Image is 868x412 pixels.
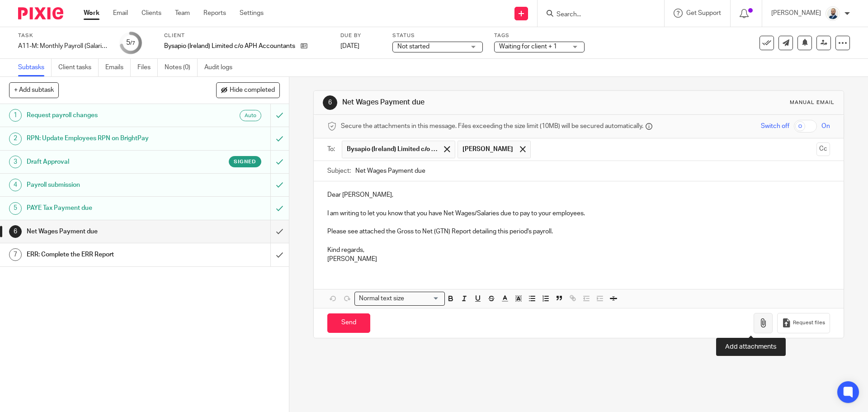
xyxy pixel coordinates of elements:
[18,42,108,51] div: A11-M: Monthly Payroll (Salaried)
[230,87,275,94] span: Hide completed
[9,202,22,215] div: 5
[327,209,830,218] p: I am writing to let you know that you have Net Wages/Salaries due to pay to your employees.
[18,32,108,39] label: Task
[342,98,598,107] h1: Net Wages Payment due
[407,294,439,303] input: Search for option
[164,32,329,39] label: Client
[397,43,429,50] span: Not started
[327,255,830,264] p: [PERSON_NAME]
[9,156,22,168] div: 3
[175,9,190,18] a: Team
[9,133,22,145] div: 2
[27,201,183,215] h1: PAYE Tax Payment due
[327,237,830,255] p: Kind regards,
[27,178,183,192] h1: Payroll submission
[357,294,406,303] span: Normal text size
[18,59,52,76] a: Subtasks
[18,7,63,19] img: Pixie
[58,59,99,76] a: Client tasks
[392,32,483,39] label: Status
[216,82,280,98] button: Hide completed
[347,145,437,154] span: Bysapio (Ireland) Limited c/o APH Accountants Limited
[771,9,821,18] p: [PERSON_NAME]
[234,158,256,166] span: Signed
[793,319,825,327] span: Request files
[27,225,183,238] h1: Net Wages Payment due
[240,9,264,18] a: Settings
[686,10,721,16] span: Get Support
[323,95,337,110] div: 6
[340,32,381,39] label: Due by
[130,41,135,46] small: /7
[556,11,637,19] input: Search
[105,59,131,76] a: Emails
[9,82,59,98] button: + Add subtask
[27,109,183,122] h1: Request payroll changes
[340,43,359,49] span: [DATE]
[327,313,370,333] input: Send
[816,142,830,156] button: Cc
[462,145,513,154] span: [PERSON_NAME]
[9,179,22,191] div: 4
[9,248,22,261] div: 7
[137,59,158,76] a: Files
[354,292,445,306] div: Search for option
[777,313,830,333] button: Request files
[826,6,840,21] img: Mark%20LI%20profiler.png
[9,225,22,238] div: 6
[240,110,261,121] div: Auto
[126,38,135,48] div: 5
[761,122,789,131] span: Switch off
[327,190,830,199] p: Dear [PERSON_NAME],
[821,122,830,131] span: On
[327,145,337,154] label: To:
[327,227,830,236] p: Please see attached the Gross to Net (GTN) Report detailing this period's payroll.
[203,9,226,18] a: Reports
[327,166,351,175] label: Subject:
[164,42,296,51] p: Bysapio (Ireland) Limited c/o APH Accountants Limited
[142,9,161,18] a: Clients
[204,59,239,76] a: Audit logs
[27,155,183,169] h1: Draft Approval
[113,9,128,18] a: Email
[9,109,22,122] div: 1
[165,59,198,76] a: Notes (0)
[494,32,585,39] label: Tags
[790,99,835,106] div: Manual email
[27,132,183,145] h1: RPN: Update Employees RPN on BrightPay
[84,9,99,18] a: Work
[341,122,643,131] span: Secure the attachments in this message. Files exceeding the size limit (10MB) will be secured aut...
[27,248,183,261] h1: ERR: Complete the ERR Report
[499,43,557,50] span: Waiting for client + 1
